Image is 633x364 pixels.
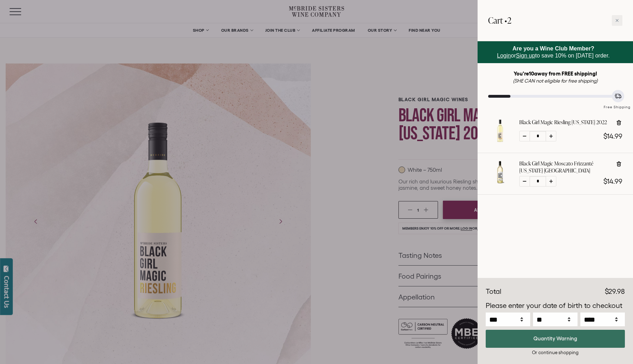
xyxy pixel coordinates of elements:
a: Black Girl Magic Moscato Frizzanté California NV [488,178,512,186]
strong: Are you a Wine Club Member? [513,45,594,51]
span: 10 [529,71,534,77]
span: $29.98 [605,287,625,295]
a: Black Girl Magic Riesling [US_STATE] 2022 [519,119,607,126]
p: Please enter your date of birth to checkout [486,301,625,311]
h2: Cart • [488,11,511,30]
em: (SHE CAN not eligible for free shipping) [513,78,598,84]
a: Login [497,53,511,59]
a: Black Girl Magic Riesling California 2022 [488,136,512,144]
button: Quantity Warning [486,330,625,348]
div: Or continue shopping [486,349,625,356]
span: $14.99 [603,132,622,140]
span: 2 [507,14,511,26]
div: Total [486,286,501,297]
strong: You're away from FREE shipping! [514,71,597,77]
span: or to save 10% on [DATE] order. [497,45,610,59]
a: Sign up [516,53,535,59]
span: $14.99 [603,177,622,185]
a: Black Girl Magic Moscato Frizzanté [US_STATE] [GEOGRAPHIC_DATA] [519,160,610,174]
div: Free Shipping [601,98,633,110]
